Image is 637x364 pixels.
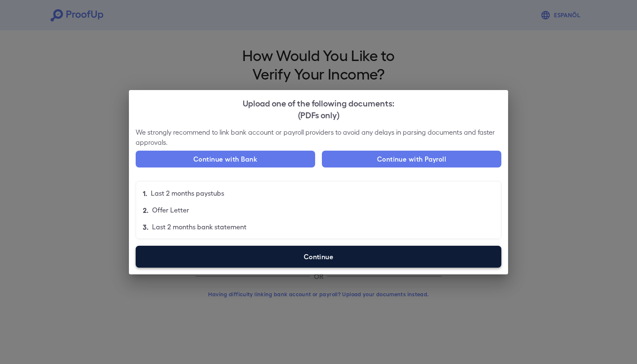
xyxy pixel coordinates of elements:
[151,188,224,198] p: Last 2 months paystubs
[152,222,246,232] p: Last 2 months bank statement
[129,90,508,127] h2: Upload one of the following documents:
[152,205,189,215] p: Offer Letter
[136,246,501,268] label: Continue
[143,222,149,232] p: 3.
[136,109,501,120] div: (PDFs only)
[136,151,315,167] button: Continue with Bank
[143,188,147,198] p: 1.
[143,205,149,215] p: 2.
[322,151,501,167] button: Continue with Payroll
[136,127,501,147] p: We strongly recommend to link bank account or payroll providers to avoid any delays in parsing do...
